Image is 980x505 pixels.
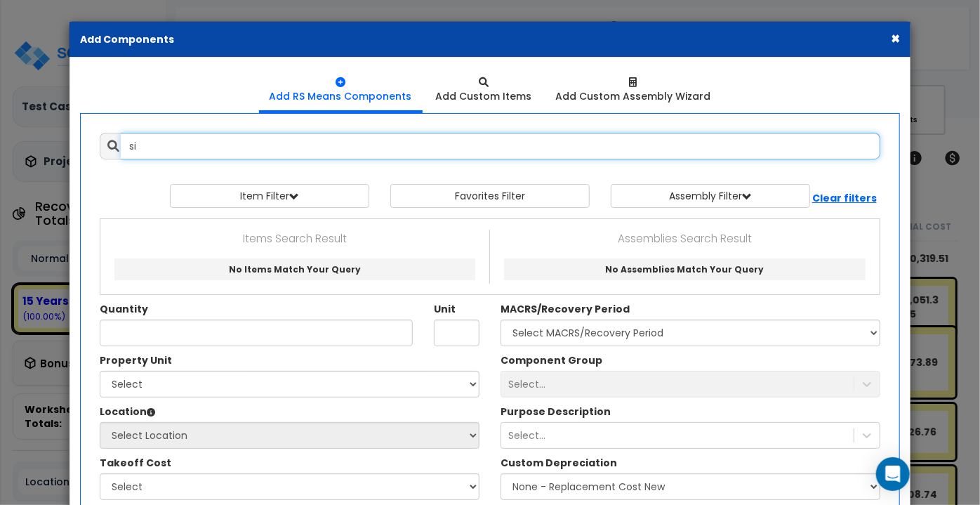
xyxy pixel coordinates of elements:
[100,353,172,367] label: Property Unit
[611,184,810,208] button: Assembly Filter
[100,473,479,500] select: The Custom Item Descriptions in this Dropdown have been designated as 'Takeoff Costs' within thei...
[556,89,711,103] div: Add Custom Assembly Wizard
[390,184,590,208] button: Favorites Filter
[100,302,148,316] label: Quantity
[501,230,869,248] p: Assemblies Search Result
[508,428,545,442] div: Select...
[501,405,611,419] label: A Purpose Description Prefix can be used to customize the Item Description that will be shown in ...
[229,263,361,275] span: No Items Match Your Query
[100,456,171,470] label: The Custom Item Descriptions in this Dropdown have been designated as 'Takeoff Costs' within thei...
[436,89,532,103] div: Add Custom Items
[606,263,764,275] span: No Assemblies Match Your Query
[111,230,479,248] p: Items Search Result
[891,31,900,46] button: ×
[434,302,456,316] label: Unit
[812,191,877,205] b: Clear filters
[100,405,155,419] label: Location
[80,32,174,46] b: Add Components
[876,457,910,491] div: Open Intercom Messenger
[501,456,617,470] label: Custom Depreciation
[270,89,412,103] div: Add RS Means Components
[170,184,369,208] button: Item Filter
[501,353,602,367] label: Component Group
[501,302,630,316] label: MACRS/Recovery Period
[121,133,880,159] input: Search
